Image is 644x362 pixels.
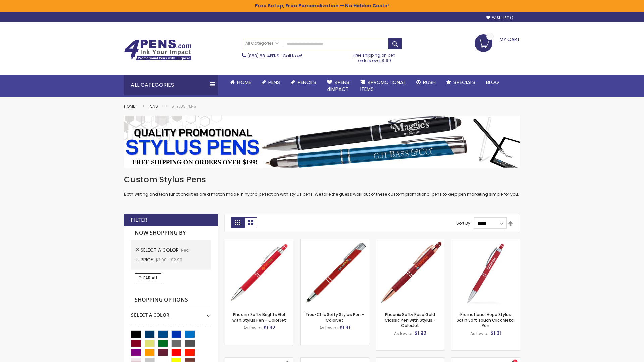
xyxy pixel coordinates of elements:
[135,273,161,283] a: Clear All
[181,247,189,253] span: Red
[131,307,211,318] div: Select A Color
[319,325,339,331] span: As low as
[481,75,504,90] a: Blog
[264,324,275,331] span: $1.92
[451,239,520,307] img: Promotional Hope Stylus Satin Soft Touch Click Metal Pen-Red
[305,312,364,323] a: Tres-Chic Softy Stylus Pen - ColorJet
[301,239,369,244] a: Tres-Chic Softy Stylus Pen - ColorJet-Red
[247,53,279,59] a: (888) 88-4PENS
[232,312,286,323] a: Phoenix Softy Brights Gel with Stylus Pen - ColorJet
[415,330,426,337] span: $1.92
[124,75,218,95] div: All Categories
[322,75,355,97] a: 4Pens4impact
[340,324,350,331] span: $1.91
[131,226,211,240] strong: Now Shopping by
[138,275,158,281] span: Clear All
[346,50,403,63] div: Free shipping on pen orders over $199
[124,116,520,168] img: Stylus Pens
[247,53,302,59] span: - Call Now!
[411,75,441,90] a: Rush
[171,103,196,109] strong: Stylus Pens
[245,41,279,46] span: All Categories
[225,239,293,244] a: Phoenix Softy Brights Gel with Stylus Pen - ColorJet-Red
[298,79,316,86] span: Pencils
[376,239,444,244] a: Phoenix Softy Rose Gold Classic Pen with Stylus - ColorJet-Red
[360,79,406,93] span: 4PROMOTIONAL ITEMS
[124,103,135,109] a: Home
[456,220,470,226] label: Sort By
[486,15,513,20] a: Wishlist
[470,330,490,336] span: As low as
[491,330,501,337] span: $1.01
[423,79,436,86] span: Rush
[355,75,411,97] a: 4PROMOTIONALITEMS
[453,79,475,86] span: Specials
[124,39,191,61] img: 4Pens Custom Pens and Promotional Products
[301,239,369,307] img: Tres-Chic Softy Stylus Pen - ColorJet-Red
[268,79,280,86] span: Pens
[376,239,444,307] img: Phoenix Softy Rose Gold Classic Pen with Stylus - ColorJet-Red
[225,75,256,90] a: Home
[451,239,520,244] a: Promotional Hope Stylus Satin Soft Touch Click Metal Pen-Red
[486,79,499,86] span: Blog
[124,174,520,185] h1: Custom Stylus Pens
[149,103,158,109] a: Pens
[131,216,147,224] strong: Filter
[394,330,414,336] span: As low as
[155,257,182,263] span: $2.00 - $2.99
[327,79,350,93] span: 4Pens 4impact
[237,79,251,86] span: Home
[131,293,211,307] strong: Shopping Options
[231,217,244,228] strong: Grid
[285,75,322,90] a: Pencils
[124,174,520,197] div: Both writing and tech functionalities are a match made in hybrid perfection with stylus pens. We ...
[385,312,436,328] a: Phoenix Softy Rose Gold Classic Pen with Stylus - ColorJet
[225,239,293,307] img: Phoenix Softy Brights Gel with Stylus Pen - ColorJet-Red
[256,75,285,90] a: Pens
[457,312,515,328] a: Promotional Hope Stylus Satin Soft Touch Click Metal Pen
[243,325,263,331] span: As low as
[141,247,181,253] span: Select A Color
[141,256,155,263] span: Price
[441,75,481,90] a: Specials
[242,38,282,49] a: All Categories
